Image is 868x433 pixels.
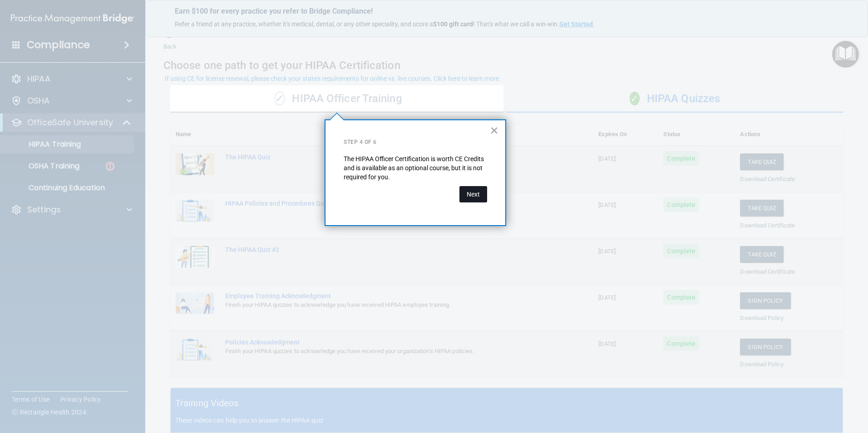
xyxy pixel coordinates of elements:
p: The HIPAA Officer Certification is worth CE Credits and is available as an optional course, but i... [344,155,487,182]
button: Next [459,186,487,202]
div: HIPAA Officer Training [170,85,507,113]
span: ✓ [275,92,285,105]
button: Close [490,123,498,138]
p: Step 4 of 6 [344,138,487,146]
